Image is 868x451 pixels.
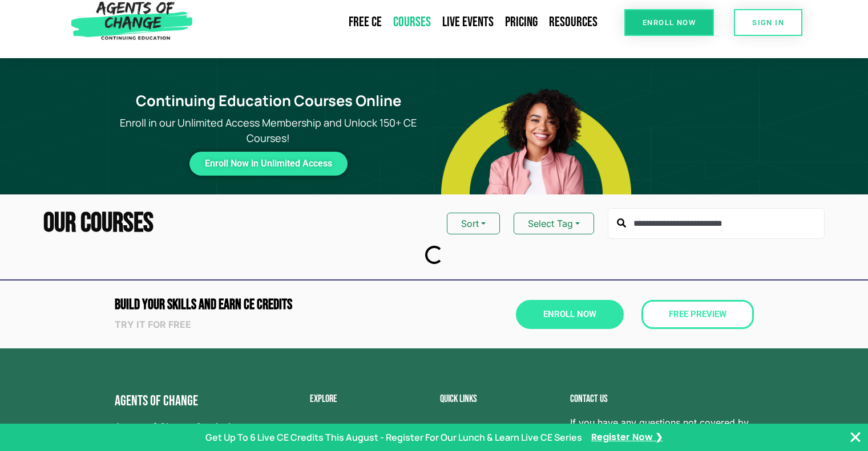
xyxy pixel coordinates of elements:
[669,310,726,319] span: Free Preview
[514,213,594,234] button: Select Tag
[110,92,427,110] h1: Continuing Education Courses Online
[310,394,429,404] h2: Explore
[103,115,434,146] p: Enroll in our Unlimited Access Membership and Unlock 150+ CE Courses!
[115,298,429,312] h2: Build Your Skills and Earn CE CREDITS
[543,310,596,319] span: Enroll Now
[624,9,714,36] a: Enroll Now
[591,431,663,444] a: Register Now ❯
[570,394,754,404] h2: Contact us
[499,9,543,35] a: Pricing
[440,416,559,442] a: FAQs
[543,9,603,35] a: Resources
[641,300,754,329] a: Free Preview
[198,9,603,35] nav: Menu
[516,300,624,329] a: Enroll Now
[447,213,500,234] button: Sort
[734,9,802,36] a: SIGN IN
[387,9,437,35] a: Courses
[752,19,784,26] span: SIGN IN
[189,152,348,176] a: Enroll Now in Unlimited Access
[643,19,696,26] span: Enroll Now
[205,161,332,166] span: Enroll Now in Unlimited Access
[437,9,499,35] a: Live Events
[115,394,253,408] h4: Agents of Change
[43,210,154,237] h2: Our Courses
[310,416,429,442] a: About
[115,319,191,330] strong: Try it for free
[849,430,862,444] button: Close Banner
[205,430,582,444] p: Get Up To 6 Live CE Credits This August - Register For Our Lunch & Learn Live CE Series
[440,394,559,404] h2: Quick Links
[343,9,387,35] a: Free CE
